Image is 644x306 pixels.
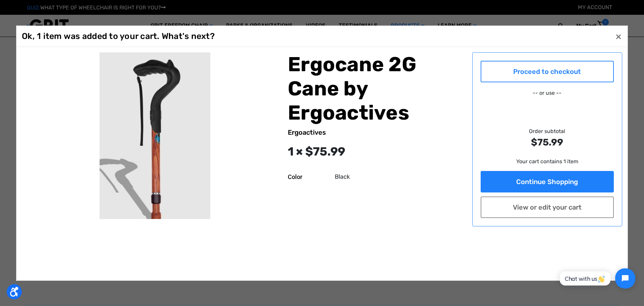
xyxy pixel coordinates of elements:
dd: Black [335,172,350,181]
h2: Ergocane 2G Cane by Ergoactives [288,52,464,125]
span: × [615,30,622,43]
dt: Color [288,172,330,181]
div: Order subtotal [481,127,614,149]
a: Proceed to checkout [481,60,614,82]
iframe: Tidio Chat [552,263,641,294]
img: Ergocane 2G Cane by Ergoactives [30,52,280,219]
p: Your cart contains 1 item [481,157,614,165]
a: Continue Shopping [481,171,614,192]
p: -- or use -- [481,89,614,97]
strong: $75.99 [481,135,614,149]
div: Ergoactives [288,127,464,137]
a: View or edit your cart [481,196,614,218]
div: 1 × $75.99 [288,142,464,160]
h1: Ok, 1 item was added to your cart. What's next? [22,31,215,41]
